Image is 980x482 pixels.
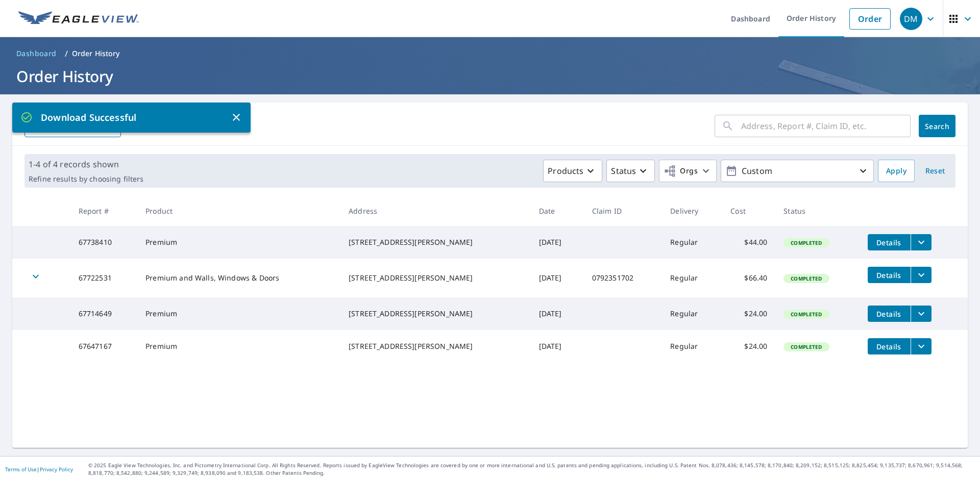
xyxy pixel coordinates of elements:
[70,259,138,297] td: 67722531
[849,8,891,30] a: Order
[919,160,951,182] button: Reset
[584,196,663,226] th: Claim ID
[531,330,584,363] td: [DATE]
[738,162,857,180] p: Custom
[88,462,975,477] p: © 2025 Eagle View Technologies, Inc. and Pictometry International Corp. All Rights Reserved. Repo...
[874,342,904,351] span: Details
[16,48,57,59] span: Dashboard
[911,306,932,322] button: filesDropdownBtn-67714649
[868,338,911,354] button: detailsBtn-67647167
[878,160,915,182] button: Apply
[70,196,138,226] th: Report #
[785,275,828,282] span: Completed
[722,196,775,226] th: Cost
[70,226,138,259] td: 67738410
[721,160,874,182] button: Custom
[923,165,947,177] span: Reset
[919,115,955,137] button: Search
[40,466,73,473] a: Privacy Policy
[911,338,932,354] button: filesDropdownBtn-67647167
[722,297,775,330] td: $24.00
[722,330,775,363] td: $24.00
[349,309,523,319] div: [STREET_ADDRESS][PERSON_NAME]
[531,297,584,330] td: [DATE]
[659,160,717,182] button: Orgs
[12,66,968,87] h1: Order History
[548,165,583,177] p: Products
[12,45,61,62] a: Dashboard
[349,273,523,283] div: [STREET_ADDRESS][PERSON_NAME]
[70,330,138,363] td: 67647167
[662,196,722,226] th: Delivery
[137,226,340,259] td: Premium
[70,297,138,330] td: 67714649
[662,330,722,363] td: Regular
[868,267,911,283] button: detailsBtn-67722531
[18,11,139,27] img: EV Logo
[349,341,523,351] div: [STREET_ADDRESS][PERSON_NAME]
[664,165,698,177] span: Orgs
[606,160,655,182] button: Status
[874,309,904,319] span: Details
[137,330,340,363] td: Premium
[340,196,531,226] th: Address
[5,466,37,473] a: Terms of Use
[868,306,911,322] button: detailsBtn-67714649
[65,47,68,60] li: /
[911,234,932,250] button: filesDropdownBtn-67738410
[927,121,947,131] span: Search
[662,297,722,330] td: Regular
[584,259,663,297] td: 0792351702
[20,111,230,124] p: Download Successful
[611,165,636,177] p: Status
[722,259,775,297] td: $66.40
[29,158,143,170] p: 1-4 of 4 records shown
[5,466,73,472] p: |
[775,196,859,226] th: Status
[785,311,828,318] span: Completed
[531,226,584,259] td: [DATE]
[543,160,602,182] button: Products
[137,259,340,297] td: Premium and Walls, Windows & Doors
[785,239,828,246] span: Completed
[531,196,584,226] th: Date
[531,259,584,297] td: [DATE]
[662,226,722,259] td: Regular
[12,45,968,62] nav: breadcrumb
[137,297,340,330] td: Premium
[722,226,775,259] td: $44.00
[874,270,904,280] span: Details
[900,8,922,30] div: DM
[785,343,828,350] span: Completed
[911,267,932,283] button: filesDropdownBtn-67722531
[349,237,523,247] div: [STREET_ADDRESS][PERSON_NAME]
[886,165,906,177] span: Apply
[741,112,911,140] input: Address, Report #, Claim ID, etc.
[662,259,722,297] td: Regular
[137,196,340,226] th: Product
[868,234,911,250] button: detailsBtn-67738410
[72,48,120,59] p: Order History
[29,174,143,184] p: Refine results by choosing filters
[874,238,904,247] span: Details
